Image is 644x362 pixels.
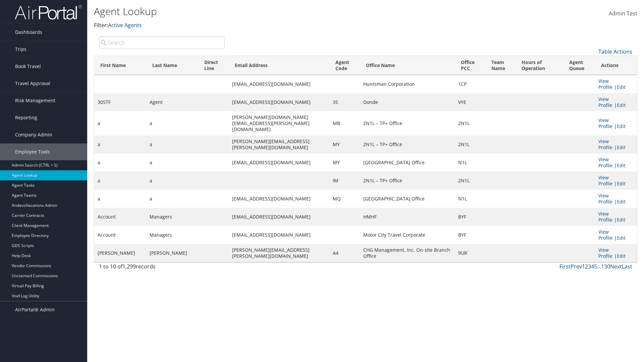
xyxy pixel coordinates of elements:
[15,41,26,58] span: Trips
[617,102,626,108] a: Edit
[595,154,637,172] td: |
[146,56,198,75] th: Last Name: activate to sort column ascending
[94,226,146,244] td: Account
[329,154,360,172] td: MY
[595,93,637,111] td: |
[360,135,455,154] td: 2N1L – TP+ Office
[598,78,612,90] a: View Profile
[94,4,456,18] h1: Agent Lookup
[122,263,136,270] span: 1,299
[229,190,330,208] td: [EMAIL_ADDRESS][DOMAIN_NAME]
[329,244,360,262] td: A4
[617,198,626,205] a: Edit
[571,263,582,270] a: Prev
[585,263,588,270] a: 2
[15,75,50,92] span: Travel Approval
[598,96,612,108] a: View Profile
[108,21,142,29] a: Active Agents
[229,111,330,135] td: [PERSON_NAME][DOMAIN_NAME][EMAIL_ADDRESS][PERSON_NAME][DOMAIN_NAME]
[610,263,622,270] a: Next
[563,56,595,75] th: Agent Queue: activate to sort column ascending
[99,37,225,49] input: Search
[99,262,225,274] div: 1 to 10 of records
[609,3,637,24] a: Admin Test
[94,111,146,135] td: a
[94,172,146,190] td: a
[609,10,637,17] span: Admin Test
[146,226,198,244] td: Managers
[360,56,455,75] th: Office Name: activate to sort column ascending
[329,111,360,135] td: MB
[360,75,455,93] td: Huntsman Corporation
[559,263,571,270] a: First
[146,172,198,190] td: a
[229,226,330,244] td: [EMAIL_ADDRESS][DOMAIN_NAME]
[485,56,516,75] th: Team Name: activate to sort column ascending
[329,135,360,154] td: MY
[595,75,637,93] td: |
[622,263,632,270] a: Last
[360,93,455,111] td: Donde
[329,93,360,111] td: 3S
[591,263,594,270] a: 4
[94,21,456,30] p: Filter:
[617,144,626,150] a: Edit
[455,93,485,111] td: VYE
[595,190,637,208] td: |
[598,117,612,129] a: View Profile
[94,208,146,226] td: Account
[229,244,330,262] td: [PERSON_NAME][EMAIL_ADDRESS][PERSON_NAME][DOMAIN_NAME]
[229,135,330,154] td: [PERSON_NAME][EMAIL_ADDRESS][PERSON_NAME][DOMAIN_NAME]
[198,56,228,75] th: Direct Line: activate to sort column ascending
[146,208,198,226] td: Managers
[595,208,637,226] td: |
[229,56,330,75] th: Email Address: activate to sort column ascending
[617,180,626,187] a: Edit
[588,263,591,270] a: 3
[146,111,198,135] td: a
[15,4,82,20] img: airportal-logo.png
[601,263,610,270] a: 130
[94,135,146,154] td: a
[617,84,626,90] a: Edit
[15,92,55,109] span: Risk Management
[360,154,455,172] td: [GEOGRAPHIC_DATA] Office
[15,24,42,41] span: Dashboards
[598,192,612,205] a: View Profile
[329,190,360,208] td: MQ
[15,143,50,160] span: Employee Tools
[455,208,485,226] td: BYF
[598,229,612,241] a: View Profile
[595,111,637,135] td: |
[455,56,485,75] th: Office PCC: activate to sort column ascending
[229,75,330,93] td: [EMAIL_ADDRESS][DOMAIN_NAME]
[94,190,146,208] td: a
[595,56,637,75] th: Actions
[455,111,485,135] td: 2N1L
[360,172,455,190] td: 2N1L – TP+ Office
[146,135,198,154] td: a
[15,109,37,126] span: Reporting
[146,93,198,111] td: Agent
[598,210,612,223] a: View Profile
[598,247,612,259] a: View Profile
[455,75,485,93] td: 1CP
[516,56,563,75] th: Hours of Operation: activate to sort column ascending
[146,190,198,208] td: a
[94,56,146,75] th: First Name: activate to sort column descending
[360,208,455,226] td: HMHF
[146,244,198,262] td: [PERSON_NAME]
[455,190,485,208] td: N1L
[15,126,52,143] span: Company Admin
[617,253,626,259] a: Edit
[455,135,485,154] td: 2N1L
[329,56,360,75] th: Agent Code: activate to sort column ascending
[94,154,146,172] td: a
[360,190,455,208] td: [GEOGRAPHIC_DATA] Office
[582,263,585,270] a: 1
[455,154,485,172] td: N1L
[598,48,632,55] a: Table Actions
[595,226,637,244] td: |
[360,111,455,135] td: 2N1L – TP+ Office
[455,226,485,244] td: BYF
